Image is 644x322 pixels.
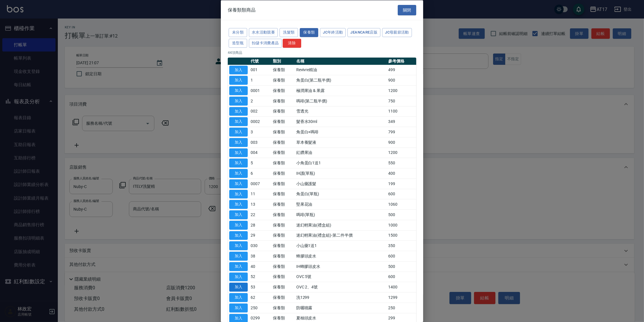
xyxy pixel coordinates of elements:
td: 迷幻輕果油(禮盒組)-第二件半價 [295,230,387,241]
td: 004 [249,148,271,158]
td: 保養類 [271,179,295,189]
td: 保養類 [271,158,295,168]
button: 水水活動競賽 [249,28,278,37]
button: JC母親節活動 [382,28,412,37]
button: 加入 [229,262,248,271]
td: 嗎啡(第二瓶半價) [295,96,387,106]
button: 加入 [229,86,248,95]
button: 加入 [229,283,248,292]
td: 750 [387,96,416,106]
td: 角蛋白+嗎啡 [295,127,387,137]
td: 保養類 [271,272,295,282]
td: 角蛋白(第二瓶半價) [295,75,387,85]
td: 002 [249,106,271,117]
button: 保養類 [300,28,318,37]
td: 1000 [387,220,416,230]
th: 代號 [249,57,271,65]
span: 保養類類商品 [228,7,256,13]
td: 799 [387,127,416,137]
td: 保養類 [271,85,295,96]
td: 洗1299 [295,292,387,303]
button: 加入 [229,128,248,137]
td: 1100 [387,106,416,117]
td: 52 [249,272,271,282]
td: 保養類 [271,75,295,85]
td: 保養類 [271,148,295,158]
td: 雪透光 [295,106,387,117]
td: 保養類 [271,137,295,148]
td: 保養類 [271,65,295,75]
td: 199 [387,179,416,189]
td: 250 [249,303,271,313]
td: 草本養髮液 [295,137,387,148]
td: 29 [249,230,271,241]
td: 500 [387,209,416,220]
td: 600 [387,251,416,261]
td: 0001 [249,85,271,96]
td: 保養類 [271,251,295,261]
td: 53 [249,282,271,292]
th: 類別 [271,57,295,65]
button: 洗髮類 [280,28,298,37]
button: 加入 [229,179,248,188]
button: JC年終活動 [320,28,346,37]
p: 44 項商品 [228,50,416,55]
td: 6 [249,168,271,179]
td: 堅果花油 [295,199,387,209]
td: 499 [387,65,416,75]
td: 保養類 [271,96,295,106]
button: 加入 [229,293,248,302]
td: 髮香水30ml [295,116,387,127]
td: 28 [249,220,271,230]
td: 0007 [249,179,271,189]
td: 蜂膠頭皮水 [295,251,387,261]
td: 38 [249,251,271,261]
td: 030 [249,240,271,251]
td: 保養類 [271,220,295,230]
button: 加入 [229,220,248,229]
td: 13 [249,199,271,209]
td: 1200 [387,148,416,158]
button: 加入 [229,76,248,85]
button: 加入 [229,65,248,74]
td: 2 [249,96,271,106]
td: 400 [387,168,416,179]
button: 加入 [229,210,248,219]
td: 22 [249,209,271,220]
td: 0002 [249,116,271,127]
td: 小山藥護髮 [295,179,387,189]
td: OVC 2、4號 [295,282,387,292]
td: 保養類 [271,168,295,179]
button: 加入 [229,169,248,178]
button: 加入 [229,272,248,281]
td: 角蛋白(單瓶) [295,189,387,199]
th: 參考價格 [387,57,416,65]
td: 3 [249,127,271,137]
td: 小山藥1送1 [295,240,387,251]
td: Revivre精油 [295,65,387,75]
button: 加入 [229,303,248,312]
td: 保養類 [271,240,295,251]
td: 62 [249,292,271,303]
button: 扣儲卡消費產品 [249,38,282,47]
td: 小角蛋白1送1 [295,158,387,168]
td: 11 [249,189,271,199]
td: 防曬噴霧 [295,303,387,313]
td: 保養類 [271,209,295,220]
td: 保養類 [271,106,295,117]
button: JeanCare店販 [347,28,380,37]
td: 1500 [387,230,416,241]
td: 350 [387,240,416,251]
td: 001 [249,65,271,75]
td: 250 [387,303,416,313]
button: 關閉 [398,5,416,15]
td: 1299 [387,292,416,303]
td: 迷幻輕果油(禮盒組) [295,220,387,230]
td: 5 [249,158,271,168]
td: 900 [387,75,416,85]
button: 加入 [229,107,248,116]
td: 保養類 [271,292,295,303]
td: 保養類 [271,127,295,137]
button: 加入 [229,189,248,198]
button: 加入 [229,117,248,126]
